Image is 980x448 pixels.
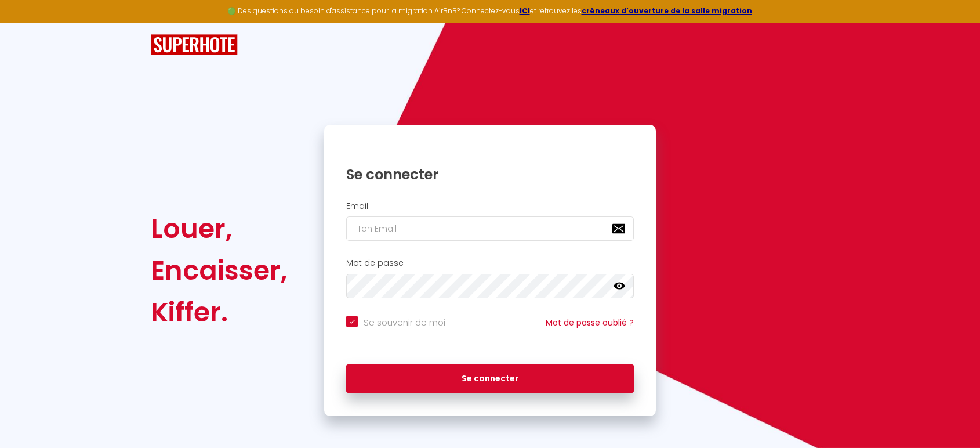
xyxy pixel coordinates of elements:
input: Ton Email [346,216,634,241]
img: SuperHote logo [151,34,238,56]
div: Encaisser, [151,250,288,291]
div: Louer, [151,208,288,250]
h2: Mot de passe [346,258,634,268]
a: Mot de passe oublié ? [546,317,634,328]
a: ICI [520,6,530,16]
h1: Se connecter [346,165,634,183]
button: Se connecter [346,364,634,393]
a: créneaux d'ouverture de la salle migration [582,6,752,16]
h2: Email [346,201,634,211]
div: Kiffer. [151,291,288,333]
